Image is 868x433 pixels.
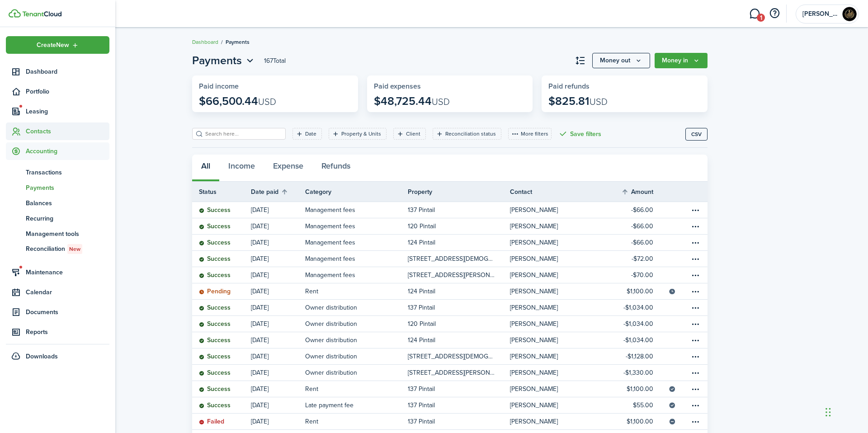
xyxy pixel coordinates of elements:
[305,235,408,250] a: Management fees
[226,38,250,46] span: Payments
[613,332,667,348] a: -$1,034.00
[408,283,510,299] a: 124 Pintail
[408,417,435,426] table-info-title: 137 Pintail
[408,348,510,364] a: [STREET_ADDRESS][DEMOGRAPHIC_DATA]
[746,2,763,25] a: Messaging
[199,272,231,279] status: Success
[6,226,109,241] a: Management tools
[613,365,667,381] a: -$1,330.00
[655,53,708,68] button: Open menu
[408,332,510,348] a: 124 Pintail
[251,397,305,413] a: [DATE]
[192,397,251,413] a: Success
[510,365,613,381] a: [PERSON_NAME]
[406,130,420,138] filter-tag-label: Client
[305,300,408,315] a: Owner distribution
[802,11,839,17] span: Harlie
[251,365,305,381] a: [DATE]
[393,128,426,140] filter-tag: Open filter
[408,397,510,413] a: 137 Pintail
[6,195,109,211] a: Balances
[9,9,21,18] img: TenantCloud
[510,353,558,360] table-profile-info-text: [PERSON_NAME]
[305,283,408,299] a: Rent
[510,272,558,279] table-profile-info-text: [PERSON_NAME]
[510,251,613,267] a: [PERSON_NAME]
[305,381,408,397] a: Rent
[199,304,231,311] status: Success
[433,128,501,140] filter-tag: Open filter
[305,417,318,426] table-info-title: Rent
[757,14,765,22] span: 1
[251,414,305,429] a: [DATE]
[823,390,868,433] div: Chat Widget
[408,218,510,234] a: 120 Pintail
[685,128,708,141] button: CSV
[26,268,109,277] span: Maintenance
[669,288,676,295] status: Checking (TRUST) | •••• 6403
[192,365,251,381] a: Success
[199,386,231,393] status: Success
[510,386,558,393] table-profile-info-text: [PERSON_NAME]
[613,283,667,299] a: $1,100.00
[548,95,608,108] p: $825.81
[592,53,650,68] button: Open menu
[341,130,381,138] filter-tag-label: Property & Units
[305,352,357,361] table-info-title: Owner distribution
[305,384,318,394] table-info-title: Rent
[621,186,667,197] th: Sort
[312,155,359,182] button: Refunds
[26,168,109,177] span: Transactions
[510,304,558,311] table-profile-info-text: [PERSON_NAME]
[305,254,355,264] table-info-title: Management fees
[26,352,58,361] span: Downloads
[374,82,526,90] widget-stats-title: Paid expenses
[6,36,109,54] button: Open menu
[26,107,109,116] span: Leasing
[305,332,408,348] a: Owner distribution
[669,402,676,409] status: Checking (TRUST) | •••• 6403
[408,319,436,329] table-info-title: 120 Pintail
[26,229,109,239] span: Management tools
[408,221,436,231] table-info-title: 120 Pintail
[6,241,109,257] a: ReconciliationNew
[305,319,357,329] table-info-title: Owner distribution
[408,335,435,345] table-info-title: 124 Pintail
[510,255,558,263] table-profile-info-text: [PERSON_NAME]
[669,418,676,425] status: Checking (TRUST) | •••• 6403
[305,316,408,332] a: Owner distribution
[192,414,251,429] a: Failed
[251,316,305,332] a: [DATE]
[305,368,357,377] table-info-title: Owner distribution
[305,414,408,429] a: Rent
[6,63,109,80] a: Dashboard
[219,155,264,182] button: Income
[842,7,857,21] img: Harlie
[613,218,667,234] a: -$66.00
[192,300,251,315] a: Success
[613,202,667,218] a: -$66.00
[510,348,613,364] a: [PERSON_NAME]
[26,244,109,254] span: Reconciliation
[510,218,613,234] a: [PERSON_NAME]
[26,198,109,208] span: Balances
[192,52,256,69] accounting-header-page-nav: Payments
[251,300,305,315] a: [DATE]
[199,207,231,214] status: Success
[26,287,109,297] span: Calendar
[37,42,69,48] span: Create New
[510,300,613,315] a: [PERSON_NAME]
[408,303,435,312] table-info-title: 137 Pintail
[305,218,408,234] a: Management fees
[558,128,601,140] button: Save filters
[305,287,318,296] table-info-title: Rent
[548,82,701,90] widget-stats-title: Paid refunds
[510,235,613,250] a: [PERSON_NAME]
[510,414,613,429] a: [PERSON_NAME]
[251,235,305,250] a: [DATE]
[510,397,613,413] a: [PERSON_NAME]
[192,52,256,69] button: Open menu
[305,130,316,138] filter-tag-label: Date
[408,414,510,429] a: 137 Pintail
[613,235,667,250] a: -$66.00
